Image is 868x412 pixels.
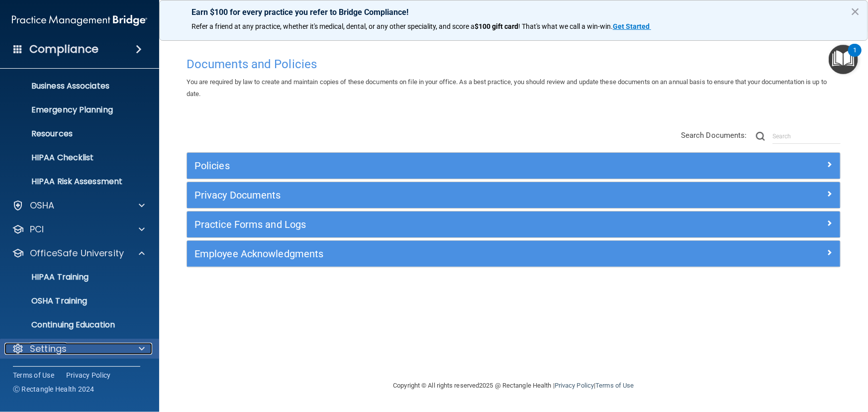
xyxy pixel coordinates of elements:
[6,129,142,139] p: Resources
[194,248,670,259] h5: Employee Acknowledgments
[518,22,613,30] span: ! That's what we call a win-win.
[187,78,827,98] span: You are required by law to create and maintain copies of these documents on file in your office. ...
[13,370,54,380] a: Terms of Use
[192,7,836,17] p: Earn $100 for every practice you refer to Bridge Compliance!
[613,22,650,30] strong: Get Started
[194,216,833,232] a: Practice Forms and Logs
[555,382,594,389] a: Privacy Policy
[6,153,142,163] p: HIPAA Checklist
[6,177,142,187] p: HIPAA Risk Assessment
[756,132,765,141] img: ic-search.3b580494.png
[66,370,111,380] a: Privacy Policy
[595,382,634,389] a: Terms of Use
[772,129,841,144] input: Search
[187,58,841,71] h4: Documents and Policies
[332,370,695,402] div: Copyright © All rights reserved 2025 @ Rectangle Health | |
[6,320,142,330] p: Continuing Education
[829,45,858,74] button: Open Resource Center, 1 new notification
[6,272,89,282] p: HIPAA Training
[194,246,833,262] a: Employee Acknowledgments
[475,22,518,30] strong: $100 gift card
[30,200,55,211] p: OSHA
[194,158,833,174] a: Policies
[194,160,670,171] h5: Policies
[194,219,670,230] h5: Practice Forms and Logs
[194,187,833,203] a: Privacy Documents
[13,384,95,394] span: Ⓒ Rectangle Health 2024
[192,22,475,30] span: Refer a friend at any practice, whether it's medical, dental, or any other speciality, and score a
[12,10,147,30] img: PMB logo
[12,247,145,259] a: OfficeSafe University
[6,81,142,91] p: Business Associates
[12,223,145,235] a: PCI
[30,223,44,235] p: PCI
[853,50,857,63] div: 1
[30,247,124,259] p: OfficeSafe University
[613,22,651,30] a: Get Started
[30,343,67,355] p: Settings
[851,3,860,19] button: Close
[6,296,87,306] p: OSHA Training
[12,200,145,211] a: OSHA
[6,105,142,115] p: Emergency Planning
[194,190,670,201] h5: Privacy Documents
[29,42,98,56] h4: Compliance
[681,131,747,140] span: Search Documents:
[12,343,145,355] a: Settings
